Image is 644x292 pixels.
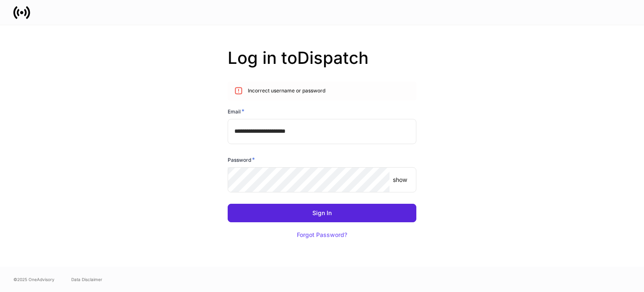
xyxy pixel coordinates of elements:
div: Incorrect username or password [248,84,325,98]
a: Data Disclaimer [71,276,102,283]
div: Forgot Password? [297,232,347,238]
button: Forgot Password? [286,226,358,244]
h6: Password [228,155,255,164]
p: show [393,176,407,184]
h2: Log in to Dispatch [228,48,416,82]
span: © 2025 OneAdvisory [13,276,55,283]
h6: Email [228,107,244,116]
div: Sign In [312,210,332,216]
button: Sign In [228,204,416,222]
